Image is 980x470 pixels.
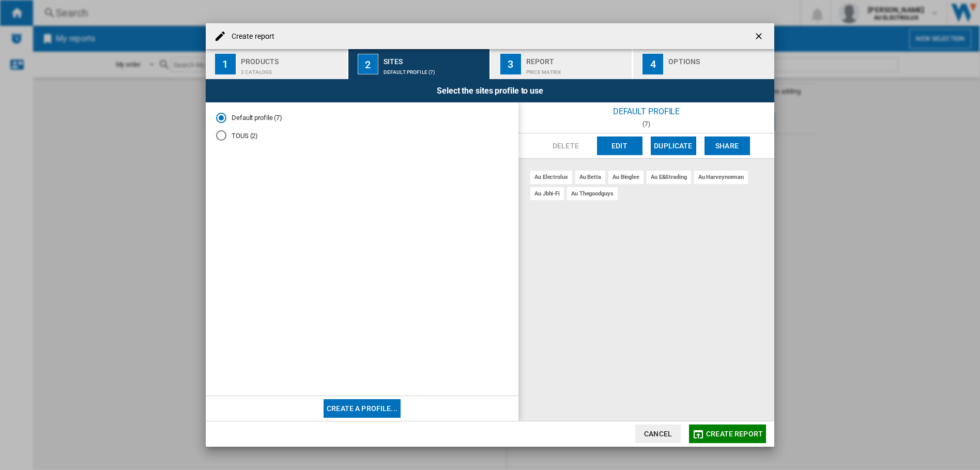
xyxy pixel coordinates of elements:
[206,49,348,79] button: 1 Products 2 catalogs
[642,54,663,74] div: 4
[518,120,774,128] div: (7)
[651,137,696,155] button: Duplicate
[206,79,774,102] div: Select the sites profile to use
[567,187,618,200] div: au thegoodguys
[705,137,750,155] button: Share
[241,64,343,75] div: 2 catalogs
[647,171,691,184] div: au e&strading
[241,53,343,64] div: Products
[226,32,274,42] h4: Create report
[608,171,644,184] div: au binglee
[530,171,572,184] div: au electrolux
[526,64,628,75] div: Price Matrix
[689,424,766,443] button: Create report
[633,49,774,79] button: 4 Options
[526,53,628,64] div: Report
[706,430,763,438] span: Create report
[635,424,681,443] button: Cancel
[216,131,508,141] md-radio-button: TOUS (2)
[348,49,491,79] button: 2 Sites Default profile (7)
[215,54,236,74] div: 1
[384,64,485,75] div: Default profile (7)
[754,31,766,43] ng-md-icon: getI18NText('BUTTONS.CLOSE_DIALOG')
[694,171,748,184] div: au harveynorman
[575,171,605,184] div: au betta
[324,399,401,418] button: Create a profile...
[384,53,485,64] div: Sites
[491,49,633,79] button: 3 Report Price Matrix
[358,54,378,74] div: 2
[216,113,508,123] md-radio-button: Default profile (7)
[500,54,521,74] div: 3
[668,53,770,64] div: Options
[518,102,774,120] div: Default profile
[597,137,642,155] button: Edit
[530,187,564,200] div: au jbhi-fi
[749,26,770,47] button: getI18NText('BUTTONS.CLOSE_DIALOG')
[543,137,589,155] button: Delete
